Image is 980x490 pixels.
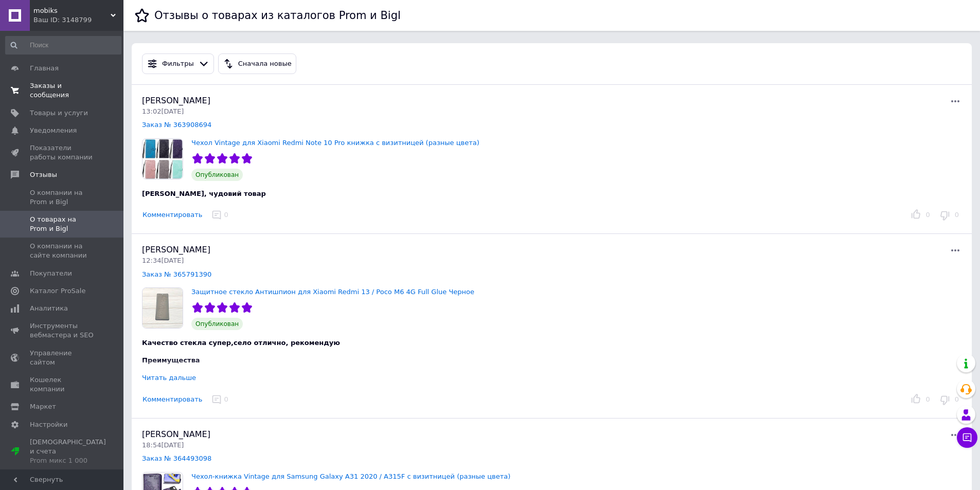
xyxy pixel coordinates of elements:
[191,169,243,181] span: Опубликован
[142,96,210,105] span: [PERSON_NAME]
[30,420,67,429] span: Настройки
[142,370,683,379] div: Качество, цена, быстрая доставка
[957,427,977,448] button: Чат с покупателем
[142,245,210,255] span: [PERSON_NAME]
[30,108,88,118] span: Товары и услуги
[30,81,95,100] span: Заказы и сообщения
[30,304,68,313] span: Аналитика
[142,190,266,197] span: [PERSON_NAME], чудовий товар
[142,270,211,278] a: Заказ № 365791390
[30,349,95,367] span: Управление сайтом
[191,318,243,330] span: Опубликован
[30,215,95,233] span: О товарах на Prom и Bigl
[191,288,474,296] a: Защитное стекло Антишпион для Xiaomi Redmi 13 / Poco M6 4G Full Glue Черное
[191,473,510,480] a: Чехол-книжка Vintage для Samsung Galaxy A31 2020 / A315F с визитницей (разные цвета)
[30,269,72,278] span: Покупатели
[30,321,95,340] span: Инструменты вебмастера и SEO
[30,438,106,466] span: [DEMOGRAPHIC_DATA] и счета
[142,53,214,74] button: Фильтры
[30,242,95,260] span: О компании на сайте компании
[142,121,211,129] a: Заказ № 363908694
[142,374,196,382] div: Читать дальше
[142,107,184,115] span: 13:02[DATE]
[142,441,184,449] span: 18:54[DATE]
[30,402,56,411] span: Маркет
[30,170,57,179] span: Отзывы
[142,429,210,439] span: [PERSON_NAME]
[142,356,200,364] span: Преимущества
[142,455,211,462] a: Заказ № 364493098
[191,139,479,147] a: Чехол Vintage для Xiaomi Redmi Note 10 Pro книжка с визитницей (разные цвета)
[30,456,106,465] div: Prom микс 1 000
[33,6,111,15] span: mobiks
[30,126,77,135] span: Уведомления
[30,375,95,394] span: Кошелек компании
[33,15,123,25] div: Ваш ID: 3148799
[30,64,59,73] span: Главная
[160,59,196,69] div: Фильтры
[142,210,203,221] button: Комментировать
[236,59,294,69] div: Сначала новые
[154,9,401,22] h1: Отзывы о товарах из каталогов Prom и Bigl
[30,143,95,162] span: Показатели работы компании
[30,286,85,296] span: Каталог ProSale
[142,288,183,328] img: Защитное стекло Антишпион для Xiaomi Redmi 13 / Poco M6 4G Full Glue Черное
[142,394,203,405] button: Комментировать
[142,257,184,264] span: 12:34[DATE]
[142,339,340,347] span: Качество стекла супер,село отлично, рекомендую
[218,53,296,74] button: Сначала новые
[5,36,121,55] input: Поиск
[30,188,95,207] span: О компании на Prom и Bigl
[142,139,183,179] img: Чехол Vintage для Xiaomi Redmi Note 10 Pro книжка с визитницей (разные цвета)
